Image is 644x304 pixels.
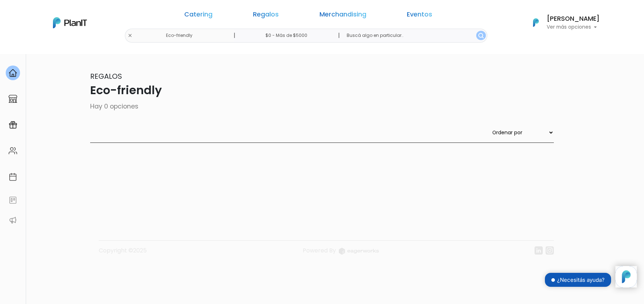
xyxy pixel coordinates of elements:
[535,246,543,255] img: linkedin-cc7d2dbb1a16aff8e18f147ffe980d30ddd5d9e01409788280e63c91fc390ff4.svg
[508,266,615,295] iframe: trengo-widget-status
[9,95,17,103] img: marketplace-4ceaa7011d94191e9ded77b95e3339b90024bf715f7c57f8cf31f2d8c509eaba.svg
[9,173,17,181] img: calendar-87d922413cdce8b2cf7b7f5f62616a5cf9e4887200fb71536465627b3292af00.svg
[184,11,213,20] a: Catering
[528,15,544,30] img: PlanIt Logo
[253,11,279,20] a: Regalos
[9,146,17,155] img: people-662611757002400ad9ed0e3c099ab2801c6687ba6c219adb57efc949bc21e19d.svg
[547,16,600,22] h6: [PERSON_NAME]
[90,71,554,82] p: Regalos
[338,31,340,40] p: |
[90,102,554,111] p: Hay 0 opciones
[128,33,132,38] img: close-6986928ebcb1d6c9903e3b54e860dbc4d054630f23adef3a32610726dff6a82b.svg
[9,69,17,77] img: home-e721727adea9d79c4d83392d1f703f7f8bce08238fde08b1acbfd93340b81755.svg
[234,31,235,40] p: |
[303,246,336,255] span: translation missing: es.layouts.footer.powered_by
[90,82,554,99] p: Eco-friendly
[546,246,554,255] img: instagram-7ba2a2629254302ec2a9470e65da5de918c9f3c9a63008f8abed3140a32961bf.svg
[478,33,484,38] img: search_button-432b6d5273f82d61273b3651a40e1bd1b912527efae98b1b7a1b2c0702e16a8d.svg
[53,17,87,28] img: PlanIt Logo
[99,246,147,260] p: Copyright ©2025
[339,248,379,255] img: logo_eagerworks-044938b0bf012b96b195e05891a56339191180c2d98ce7df62ca656130a436fa.svg
[547,25,600,30] p: Ver más opciones
[319,11,366,20] a: Merchandising
[303,246,379,260] a: Powered By
[9,216,17,225] img: partners-52edf745621dab592f3b2c58e3bca9d71375a7ef29c3b500c9f145b62cc070d4.svg
[341,29,487,43] input: Buscá algo en particular..
[9,121,17,129] img: campaigns-02234683943229c281be62815700db0a1741e53638e28bf9629b52c665b00959.svg
[524,13,600,32] button: PlanIt Logo [PERSON_NAME] Ver más opciones
[9,196,17,204] img: feedback-78b5a0c8f98aac82b08bfc38622c3050aee476f2c9584af64705fc4e61158814.svg
[615,266,637,288] iframe: trengo-widget-launcher
[407,11,432,20] a: Eventos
